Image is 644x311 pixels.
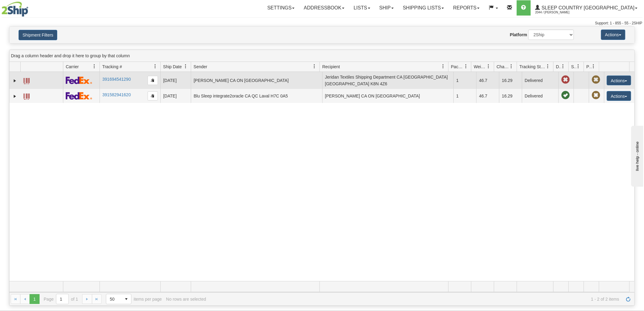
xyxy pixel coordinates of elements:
span: 1 - 2 of 2 items [210,297,619,302]
a: Pickup Status filter column settings [589,61,599,72]
a: Weight filter column settings [484,61,494,72]
img: 2 - FedEx Express® [66,92,92,100]
a: Carrier filter column settings [89,61,100,72]
a: Reports [449,0,484,16]
span: Recipient [322,64,340,70]
button: Actions [607,91,631,101]
a: 391582941620 [102,92,131,97]
td: Delivered [522,72,558,89]
a: Packages filter column settings [461,61,471,72]
div: grid grouping header [9,50,635,62]
a: Delivery Status filter column settings [558,61,569,72]
span: Tracking Status [520,64,546,70]
label: Platform [510,32,527,38]
div: Support: 1 - 855 - 55 - 2SHIP [2,21,642,26]
a: Ship Date filter column settings [180,61,191,72]
td: Blu Sleep integrate2oracle CA QC Laval H7C 0A5 [191,89,322,103]
span: Pickup Status [586,64,592,70]
td: 1 [453,72,476,89]
td: 46.7 [476,72,499,89]
td: 16.29 [499,72,522,89]
button: Actions [607,76,631,85]
span: Ship Date [163,64,182,70]
button: Copy to clipboard [148,76,158,85]
a: Shipment Issues filter column settings [573,61,584,72]
img: 2 - FedEx Express® [66,76,92,84]
span: 2044 / [PERSON_NAME] [535,9,581,16]
span: Page of 1 [44,294,78,304]
span: Sleep Country [GEOGRAPHIC_DATA] [540,5,635,10]
td: [PERSON_NAME] CA ON [GEOGRAPHIC_DATA] [191,72,322,89]
span: items per page [106,294,162,304]
span: 50 [110,296,118,302]
td: 46.7 [476,89,499,103]
span: select [121,294,131,304]
a: Settings [263,0,299,16]
td: Jeridan Textiles Shipping Department CA [GEOGRAPHIC_DATA] [GEOGRAPHIC_DATA] K8N 4Z6 [322,72,454,89]
a: Refresh [624,294,633,304]
a: Sender filter column settings [309,61,320,72]
a: Ship [375,0,398,16]
a: Tracking # filter column settings [150,61,160,72]
span: Sender [194,64,207,70]
td: [PERSON_NAME] CA ON [GEOGRAPHIC_DATA] [322,89,454,103]
span: Packages [451,64,464,70]
div: live help - online [5,5,56,10]
a: 391694541290 [102,77,131,82]
span: Charge [497,64,509,70]
a: Expand [12,78,18,84]
span: Page sizes drop down [106,294,131,304]
a: Addressbook [299,0,349,16]
div: No rows are selected [166,297,206,302]
a: Sleep Country [GEOGRAPHIC_DATA] 2044 / [PERSON_NAME] [531,0,642,16]
a: Expand [12,93,18,99]
input: Page 1 [56,294,68,304]
span: On time [561,91,570,100]
button: Actions [601,30,625,40]
td: [DATE] [160,89,191,103]
td: 16.29 [499,89,522,103]
a: Label [23,91,30,101]
td: 1 [453,89,476,103]
iframe: chat widget [630,124,643,186]
button: Shipment Filters [19,30,57,40]
span: Shipment Issues [571,64,576,70]
span: Weight [474,64,487,70]
a: Label [23,75,30,85]
span: Page 1 [30,294,39,304]
a: Recipient filter column settings [438,61,448,72]
button: Copy to clipboard [148,91,158,101]
a: Charge filter column settings [506,61,517,72]
img: logo2044.jpg [2,2,28,17]
span: Tracking # [102,64,122,70]
span: Pickup Not Assigned [592,91,600,100]
td: [DATE] [160,72,191,89]
span: Late [561,76,570,84]
a: Shipping lists [398,0,449,16]
a: Lists [349,0,375,16]
span: Pickup Not Assigned [592,76,600,84]
span: Carrier [66,64,79,70]
td: Delivered [522,89,558,103]
span: Delivery Status [556,64,561,70]
a: Tracking Status filter column settings [543,61,553,72]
